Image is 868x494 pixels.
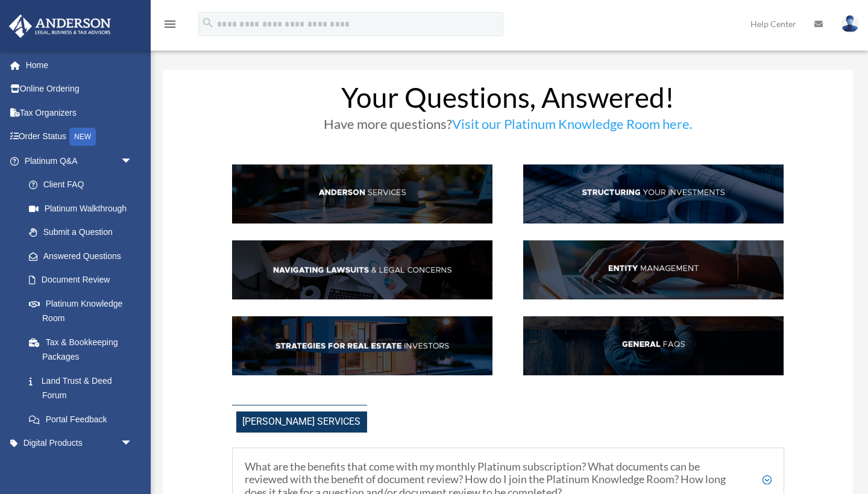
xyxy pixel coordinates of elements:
[8,125,151,149] a: Order StatusNEW
[523,316,784,375] img: GenFAQ_hdr
[17,330,151,369] a: Tax & Bookkeeping Packages
[232,84,784,117] h1: Your Questions, Answered!
[17,407,151,431] a: Portal Feedback
[121,149,145,174] span: arrow_drop_down
[201,16,215,30] i: search
[8,53,151,77] a: Home
[523,164,784,224] img: StructInv_hdr
[841,15,859,33] img: User Pic
[17,173,145,197] a: Client FAQ
[17,220,151,245] a: Submit a Question
[232,164,493,224] img: AndServ_hdr
[232,240,493,299] img: NavLaw_hdr
[163,21,177,31] a: menu
[69,128,96,146] div: NEW
[17,292,151,330] a: Platinum Knowledge Room
[8,149,151,173] a: Platinum Q&Aarrow_drop_down
[163,17,177,31] i: menu
[8,77,151,101] a: Online Ordering
[17,244,151,268] a: Answered Questions
[8,101,151,125] a: Tax Organizers
[17,369,151,407] a: Land Trust & Deed Forum
[232,316,493,375] img: StratsRE_hdr
[8,431,151,455] a: Digital Productsarrow_drop_down
[236,411,367,433] span: [PERSON_NAME] Services
[17,196,151,220] a: Platinum Walkthrough
[121,431,145,456] span: arrow_drop_down
[5,14,115,38] img: Anderson Advisors Platinum Portal
[17,268,151,292] a: Document Review
[452,116,693,138] a: Visit our Platinum Knowledge Room here.
[523,240,784,299] img: EntManag_hdr
[232,117,784,137] h3: Have more questions?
